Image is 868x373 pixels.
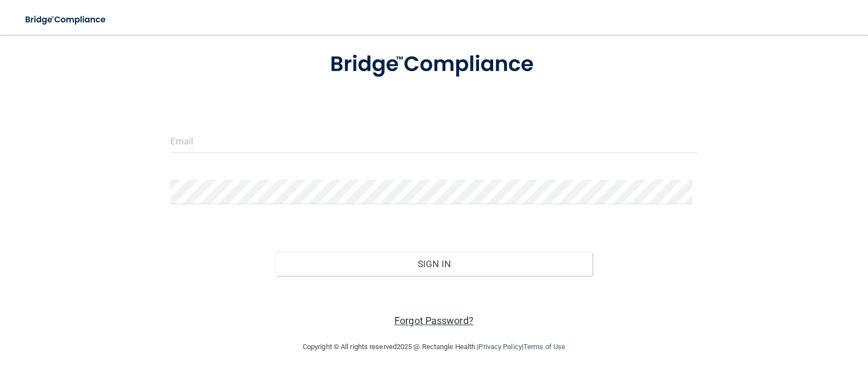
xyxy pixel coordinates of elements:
img: bridge_compliance_login_screen.278c3ca4.svg [308,36,560,93]
div: Copyright © All rights reserved 2025 @ Rectangle Health | | [236,330,632,364]
a: Forgot Password? [394,315,474,326]
a: Privacy Policy [478,343,521,351]
button: Sign In [276,252,592,276]
input: Email [170,129,698,153]
a: Terms of Use [524,343,565,351]
img: bridge_compliance_login_screen.278c3ca4.svg [16,9,116,31]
